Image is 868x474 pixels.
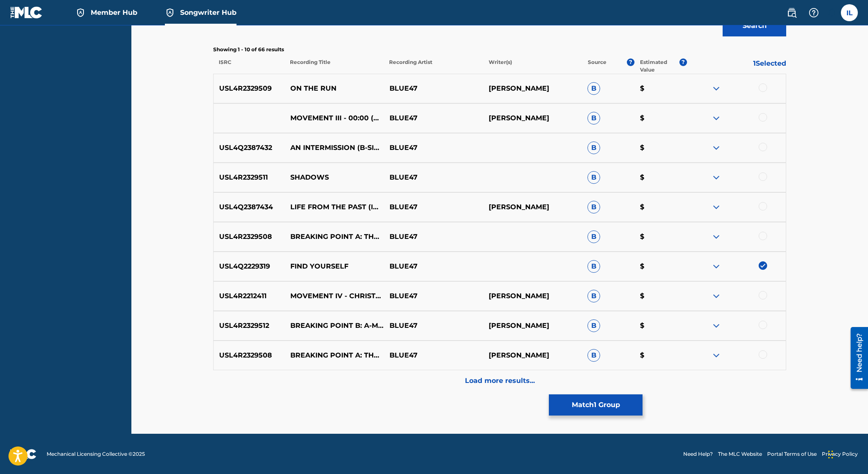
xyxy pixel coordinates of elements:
[384,321,483,331] p: BLUE47
[587,171,600,184] span: B
[711,172,721,183] img: expand
[285,350,384,360] p: BREAKING POINT A: THE START (OF HOW IT ALL ENDS)
[711,350,721,360] img: expand
[711,232,721,242] img: expand
[822,450,858,458] a: Privacy Policy
[587,112,600,125] span: B
[10,6,43,19] img: MLC Logo
[384,291,483,301] p: BLUE47
[10,449,36,459] img: logo
[285,232,384,242] p: BREAKING POINT A: THE START (OF HOW IT ALL ENDS)
[627,58,634,66] span: ?
[285,83,384,94] p: ON THE RUN
[828,442,833,467] div: Drag
[483,350,582,360] p: [PERSON_NAME]
[549,394,643,416] button: Match1 Group
[711,113,721,123] img: expand
[483,58,582,74] p: Writer(s)
[214,350,285,360] p: USL4R2329508
[587,260,600,273] span: B
[723,15,786,36] button: Search
[165,8,175,18] img: Top Rightsholder
[214,202,285,212] p: USL4Q2387434
[75,8,86,18] img: Top Rightsholder
[841,4,858,21] div: User Menu
[483,113,582,123] p: [PERSON_NAME]
[588,58,606,74] p: Source
[634,261,687,272] p: $
[587,230,600,243] span: B
[284,58,384,74] p: Recording Title
[384,58,483,74] p: Recording Artist
[634,172,687,183] p: $
[711,261,721,272] img: expand
[711,143,721,153] img: expand
[587,141,600,154] span: B
[634,291,687,301] p: $
[783,4,800,21] a: Public Search
[483,291,582,301] p: [PERSON_NAME]
[827,8,836,17] div: Notifications
[91,8,137,17] span: Member Hub
[47,450,145,458] span: Mechanical Licensing Collective © 2025
[384,172,483,183] p: BLUE47
[483,202,582,212] p: [PERSON_NAME]
[384,232,483,242] p: BLUE47
[285,321,384,331] p: BREAKING POINT B: A-MIND A-LIKE
[711,321,721,331] img: expand
[214,143,285,153] p: USL4Q2387432
[285,113,384,123] p: MOVEMENT III - 00:00 (NITEMARE MIX)
[384,202,483,212] p: BLUE47
[214,232,285,242] p: USL4R2329508
[809,8,819,18] img: help
[285,143,384,153] p: AN INTERMISSION (B-SIDE)
[213,58,284,74] p: ISRC
[634,321,687,331] p: $
[711,291,721,301] img: expand
[634,232,687,242] p: $
[718,450,762,458] a: The MLC Website
[214,172,285,183] p: USL4R2329511
[384,350,483,360] p: BLUE47
[214,321,285,331] p: USL4R2329512
[805,4,822,21] div: Help
[844,323,868,393] iframe: Resource Center
[285,172,384,183] p: SHADOWS
[483,83,582,94] p: [PERSON_NAME]
[214,83,285,94] p: USL4R2329509
[587,349,600,362] span: B
[384,261,483,272] p: BLUE47
[634,113,687,123] p: $
[683,450,713,458] a: Need Help?
[687,58,786,74] p: 1 Selected
[214,261,285,272] p: USL4Q2229319
[384,113,483,123] p: BLUE47
[285,202,384,212] p: LIFE FROM THE PAST (IN A MEMORY)
[587,82,600,95] span: B
[711,83,721,94] img: expand
[587,290,600,302] span: B
[180,8,236,17] span: Songwriter Hub
[285,291,384,301] p: MOVEMENT IV - CHRISTMAS (MORNING)
[679,58,687,66] span: ?
[787,8,797,18] img: search
[587,319,600,332] span: B
[767,450,817,458] a: Portal Terms of Use
[634,143,687,153] p: $
[214,291,285,301] p: USL4R2212411
[640,58,679,74] p: Estimated Value
[384,83,483,94] p: BLUE47
[213,46,786,53] p: Showing 1 - 10 of 66 results
[465,376,535,386] p: Load more results...
[634,83,687,94] p: $
[711,202,721,212] img: expand
[587,201,600,213] span: B
[285,261,384,272] p: FIND YOURSELF
[384,143,483,153] p: BLUE47
[826,433,868,474] iframe: Chat Widget
[483,321,582,331] p: [PERSON_NAME]
[759,261,767,270] img: deselect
